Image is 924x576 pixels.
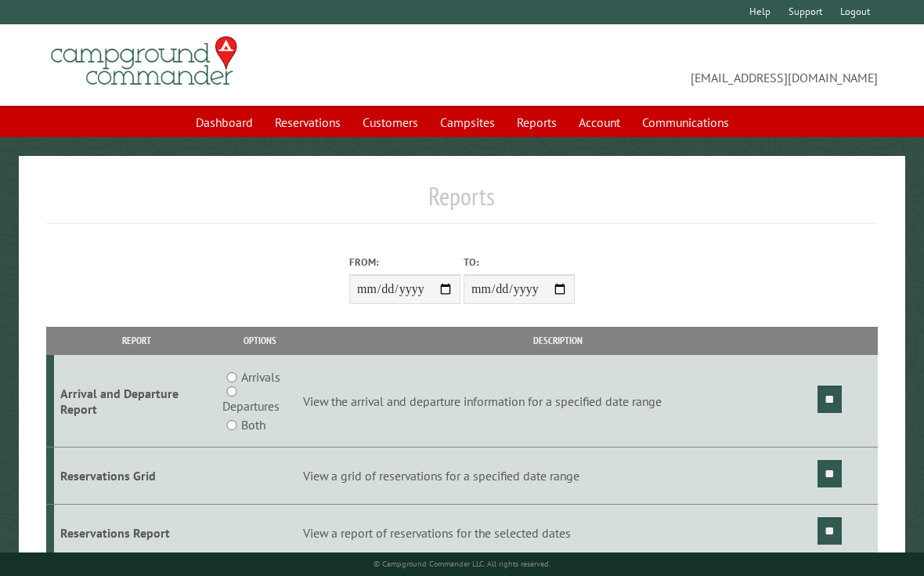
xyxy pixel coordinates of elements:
td: View the arrival and departure information for a specified date range [301,355,815,447]
span: [EMAIL_ADDRESS][DOMAIN_NAME] [462,43,878,87]
label: Both [241,415,265,434]
label: To: [464,255,575,270]
a: Dashboard [186,107,262,137]
a: Account [569,107,630,137]
a: Communications [633,107,738,137]
h1: Reports [46,181,878,224]
td: Reservations Grid [54,447,220,505]
label: Arrivals [241,368,280,386]
label: From: [349,255,460,270]
a: Customers [353,107,428,137]
img: Campground Commander [46,31,242,92]
label: Departures [222,397,280,415]
td: Reservations Report [54,504,220,561]
td: Arrival and Departure Report [54,355,220,447]
th: Options [220,327,301,354]
small: © Campground Commander LLC. All rights reserved. [374,559,550,569]
th: Description [301,327,815,354]
td: View a grid of reservations for a specified date range [301,447,815,505]
td: View a report of reservations for the selected dates [301,504,815,561]
a: Campsites [431,107,504,137]
a: Reservations [265,107,350,137]
a: Reports [507,107,566,137]
th: Report [54,327,220,354]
